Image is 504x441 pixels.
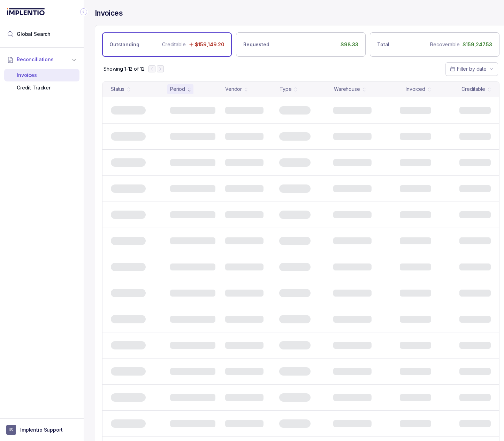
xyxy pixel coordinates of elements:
[243,41,269,48] p: Requested
[10,69,74,81] div: Invoices
[280,86,291,93] div: Type
[20,426,63,433] p: Implentio Support
[10,81,74,94] div: Credit Tracker
[225,86,242,93] div: Vendor
[104,65,144,72] p: Showing 1-12 of 12
[195,41,224,48] p: $159,149.20
[79,8,88,16] div: Collapse Icon
[109,41,139,48] p: Outstanding
[430,41,459,48] p: Recoverable
[111,86,124,93] div: Status
[4,52,79,67] button: Reconciliations
[17,56,54,63] span: Reconciliations
[6,425,77,435] button: User initialsImplentio Support
[104,65,144,72] div: Remaining page entries
[4,68,79,96] div: Reconciliations
[377,41,389,48] p: Total
[334,86,360,93] div: Warehouse
[445,62,498,76] button: Date Range Picker
[95,8,123,18] h4: Invoices
[463,41,492,48] p: $159,247.53
[6,425,16,435] span: User initials
[450,65,487,72] search: Date Range Picker
[457,66,487,72] span: Filter by date
[341,41,358,48] p: $98.33
[17,31,51,38] span: Global Search
[461,86,485,93] div: Creditable
[162,41,186,48] p: Creditable
[170,86,185,93] div: Period
[406,86,425,93] div: Invoiced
